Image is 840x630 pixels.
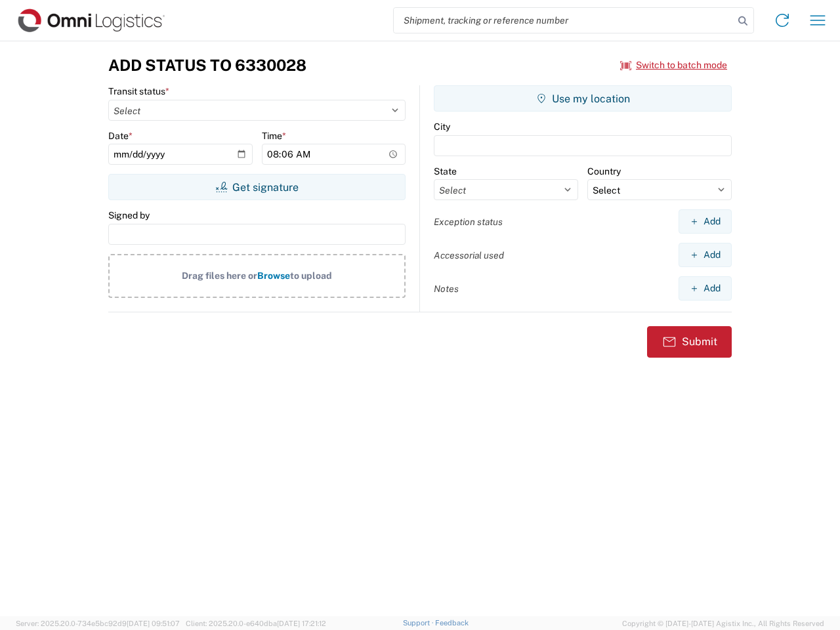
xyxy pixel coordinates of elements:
[434,165,457,177] label: State
[262,130,286,142] label: Time
[679,243,732,267] button: Add
[182,270,257,281] span: Drag files here or
[108,209,150,221] label: Signed by
[620,54,727,76] button: Switch to batch mode
[434,283,459,295] label: Notes
[434,249,504,261] label: Accessorial used
[257,270,290,281] span: Browse
[403,619,436,627] a: Support
[186,619,326,627] span: Client: 2025.20.0-e640dba
[679,276,732,301] button: Add
[277,619,326,627] span: [DATE] 17:21:12
[108,174,406,200] button: Get signature
[587,165,621,177] label: Country
[394,8,734,33] input: Shipment, tracking or reference number
[434,216,503,228] label: Exception status
[679,209,732,234] button: Add
[16,619,180,627] span: Server: 2025.20.0-734e5bc92d9
[108,130,133,142] label: Date
[108,85,169,97] label: Transit status
[108,56,306,75] h3: Add Status to 6330028
[647,326,732,358] button: Submit
[290,270,332,281] span: to upload
[622,618,824,629] span: Copyright © [DATE]-[DATE] Agistix Inc., All Rights Reserved
[127,619,180,627] span: [DATE] 09:51:07
[434,121,450,133] label: City
[434,85,732,112] button: Use my location
[435,619,469,627] a: Feedback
